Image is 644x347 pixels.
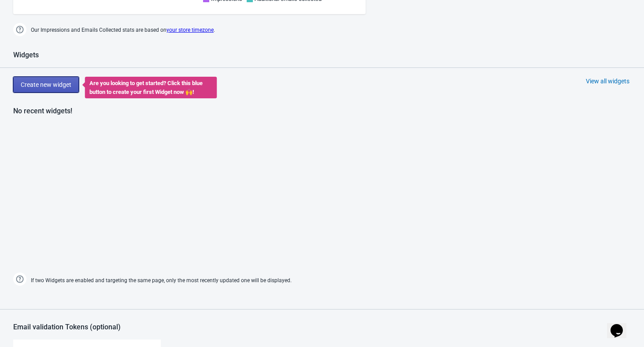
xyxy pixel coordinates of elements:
span: Our Impressions and Emails Collected stats are based on . [31,23,215,37]
span: If two Widgets are enabled and targeting the same page, only the most recently updated one will b... [31,273,292,288]
div: View all widgets [586,77,629,86]
img: help.png [13,272,26,286]
button: Create new widget [13,77,79,93]
iframe: chat widget [607,312,635,338]
a: your store timezone [167,27,214,33]
div: Are you looking to get started? Click this blue button to create your first Widget now 🙌​! [85,77,217,98]
span: Create new widget [21,81,71,88]
div: No recent widgets! [13,106,72,116]
img: help.png [13,23,26,36]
